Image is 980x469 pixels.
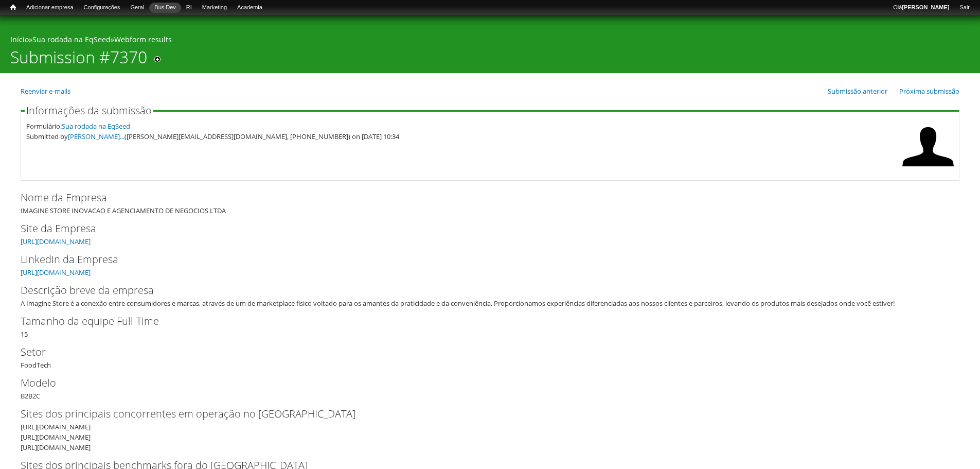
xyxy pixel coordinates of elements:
div: Submitted by ([PERSON_NAME][EMAIL_ADDRESS][DOMAIN_NAME], [PHONE_NUMBER]) on [DATE] 10:34 [26,131,897,142]
a: Início [5,3,21,12]
a: Sua rodada na EqSeed [62,121,130,131]
div: IMAGINE STORE INOVACAO E AGENCIAMENTO DE NEGOCIOS LTDA [21,190,959,216]
div: 15 [21,314,959,339]
label: Nome da Empresa [21,190,942,205]
label: Modelo [21,375,942,391]
label: Tamanho da equipe Full-Time [21,314,942,329]
div: B2B2C [21,375,959,401]
a: Sua rodada na EqSeed [32,34,111,44]
label: Descrição breve da empresa [21,283,942,298]
a: Ver perfil do usuário. [902,165,954,175]
a: Academia [232,3,268,13]
a: Bus Dev [149,3,181,13]
a: Sair [954,3,975,13]
div: » » [10,34,970,47]
a: Início [10,34,29,44]
div: FoodTech [21,344,959,370]
span: Início [10,4,16,11]
a: Webform results [114,34,172,44]
div: [URL][DOMAIN_NAME] [URL][DOMAIN_NAME] [URL][DOMAIN_NAME] [21,422,953,453]
a: Marketing [197,3,232,13]
h1: Submission #7370 [10,47,147,73]
a: Geral [125,3,149,13]
img: Foto de Daniele Gandini Romero [902,121,954,172]
strong: [PERSON_NAME] [902,4,949,10]
div: A Imagine Store é a conexão entre consumidores e marcas, através de um de marketplace físico volt... [21,298,953,308]
a: RI [181,3,197,13]
a: [URL][DOMAIN_NAME] [21,237,91,246]
legend: Informações da submissão [25,106,153,116]
a: Reenviar e-mails [21,86,70,96]
a: [URL][DOMAIN_NAME] [21,268,91,277]
label: Site da Empresa [21,221,942,236]
a: Configurações [79,3,126,13]
a: [PERSON_NAME]... [68,132,124,141]
label: Setor [21,344,942,360]
a: Próxima submissão [899,86,959,96]
label: LinkedIn da Empresa [21,252,942,267]
a: Submissão anterior [828,86,887,96]
a: Adicionar empresa [21,3,79,13]
label: Sites dos principais concorrentes em operação no [GEOGRAPHIC_DATA] [21,406,942,422]
a: Olá[PERSON_NAME] [888,3,954,13]
div: Formulário: [26,121,897,131]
